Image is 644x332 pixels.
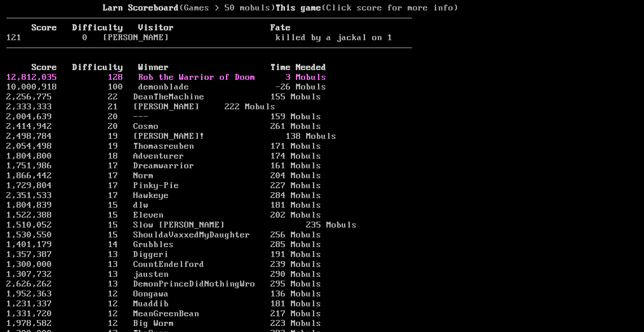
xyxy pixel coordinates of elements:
[276,3,321,13] b: This game
[103,3,179,13] b: Larn Scoreboard
[6,210,321,220] a: 1,522,388 15 Eleven 202 Mobuls
[6,240,321,250] a: 1,401,179 14 Grubbles 285 Mobuls
[6,220,357,230] a: 1,510,052 15 Slow [PERSON_NAME] 235 Mobuls
[6,161,321,171] a: 1,751,986 17 Dreamwarrior 161 Mobuls
[6,289,321,299] a: 1,952,363 12 Oongawa 136 Mobuls
[6,112,321,122] a: 2,004,639 20 --- 159 Mobuls
[6,82,326,92] a: 10,000,918 100 demonblade -26 Mobuls
[6,201,321,210] a: 1,804,839 15 dlw 181 Mobuls
[6,279,321,289] a: 2,626,262 13 DemonPrinceDidNothingWro 295 Mobuls
[6,299,321,309] a: 1,231,337 12 Muaddib 181 Mobuls
[6,260,321,269] a: 1,300,000 13 CountEndelford 239 Mobuls
[6,102,276,112] a: 2,333,333 21 [PERSON_NAME] 222 Mobuls
[6,171,321,181] a: 1,866,442 17 Norm 204 Mobuls
[6,132,337,141] a: 2,498,784 19 [PERSON_NAME]! 138 Mobuls
[6,73,326,82] a: 12,812,035 128 Rob the Warrior of Doom 3 Mobuls
[6,270,321,279] a: 1,307,732 13 jausten 290 Mobuls
[6,122,321,131] a: 2,414,942 20 Cosmo 261 Mobuls
[6,33,392,43] a: 121 0 [PERSON_NAME] killed by a jackal on 1
[6,3,412,315] larn: (Games > 50 mobuls) (Click score for more info) Click on a score for more information ---- Reload...
[6,181,321,191] a: 1,729,804 17 Pinky-Pie 227 Mobuls
[6,152,321,161] a: 1,804,800 18 Adventurer 174 Mobuls
[32,63,326,72] b: Score Difficulty Winner Time Needed
[32,23,291,33] b: Score Difficulty Visitor Fate
[6,142,321,151] a: 2,054,498 19 Thomasreuben 171 Mobuls
[6,309,321,319] a: 1,331,720 12 MeanGreenBean 217 Mobuls
[6,191,321,201] a: 2,351,533 17 Hawkeye 284 Mobuls
[6,92,321,102] a: 2,256,775 22 DeanTheMachine 155 Mobuls
[6,230,321,240] a: 1,530,550 15 ShouldaVaxxedMyDaughter 256 Mobuls
[6,250,321,260] a: 1,357,387 13 Diggeri 191 Mobuls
